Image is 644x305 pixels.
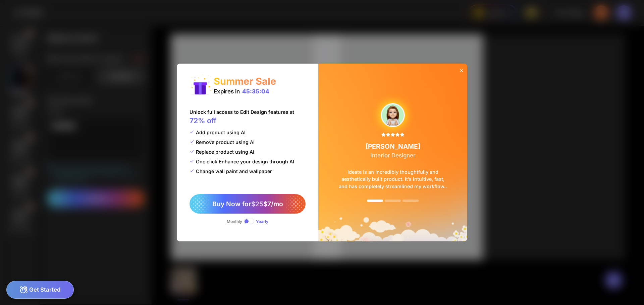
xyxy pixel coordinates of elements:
[214,75,276,87] div: Summer Sale
[251,200,263,208] span: $25
[190,139,255,145] div: Remove product using AI
[227,219,242,224] div: Monthly
[212,200,283,208] span: Buy Now for $7/mo
[381,103,405,127] img: upgradeReviewAvtar-3.png
[190,130,246,135] div: Add product using AI
[190,109,294,130] div: Unlock full access to Edit Design features at
[190,159,294,164] div: One click Enhance your design through AI
[190,149,254,155] div: Replace product using AI
[256,219,268,224] div: Yearly
[328,159,457,200] div: Ideate is an incredibly thoughtfully and aesthetically built product. It’s intuitive, fast, and h...
[366,142,420,159] div: [PERSON_NAME]
[190,116,216,125] span: 72% off
[6,281,74,299] div: Get Started
[214,88,269,95] div: Expires in
[190,168,272,174] div: Change wall paint and wallpaper
[318,64,467,241] img: summerSaleBg.png
[370,152,416,159] span: Interior Designer
[242,88,269,95] div: 45:35:04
